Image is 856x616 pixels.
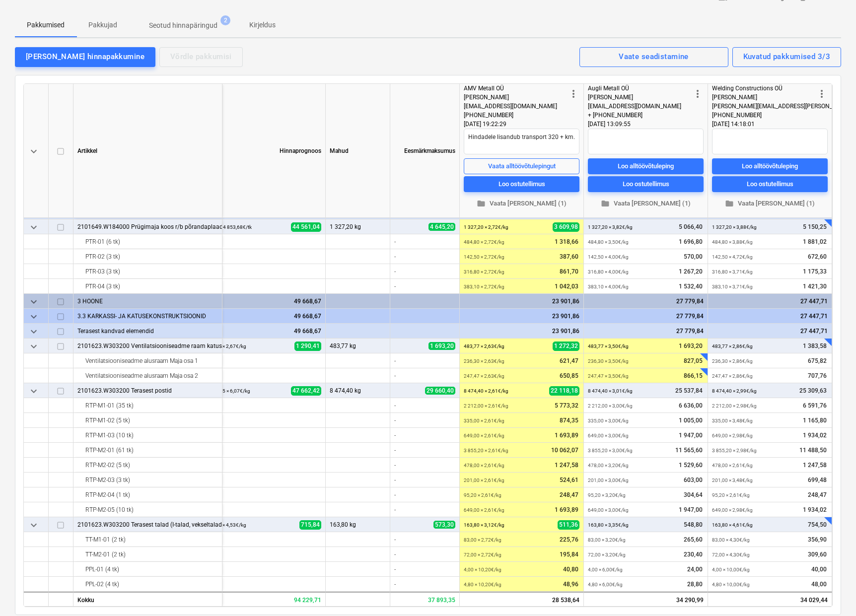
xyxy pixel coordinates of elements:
[568,88,579,100] span: more_vert
[588,492,626,498] small: 95,20 × 3,20€ / kg
[712,111,816,120] div: [PHONE_NUMBER]
[77,353,218,368] div: Ventilatsiooniseadme alusraam Maja osa 1
[294,341,321,350] span: 1 290,41
[584,591,708,606] div: 34 290,99
[712,478,753,483] small: 201,00 × 3,48€ / kg
[326,517,390,532] div: 163,80 kg
[807,371,828,380] span: 707,76
[588,196,704,211] button: Vaata [PERSON_NAME] (1)
[712,537,750,543] small: 83,00 × 4,30€ / kg
[559,356,579,365] span: 621,47
[619,50,689,63] div: Vaate seadistamine
[601,199,610,208] span: folder
[712,93,816,102] div: [PERSON_NAME]
[674,386,704,395] span: 25 537,84
[623,178,669,190] div: Loo ostutellimus
[77,309,218,323] div: 3.3 KARKASSI- JA KATUSEKONSTRUKTSIOONID
[464,196,579,211] button: Vaata [PERSON_NAME] (1)
[712,343,753,349] small: 483,77 × 2,86€ / kg
[464,103,557,110] span: [EMAIL_ADDRESS][DOMAIN_NAME]
[550,446,579,454] span: 10 062,07
[390,562,460,577] div: -
[291,386,321,395] span: 47 662,42
[683,371,704,380] span: 866,15
[678,222,704,231] span: 5 066,40
[77,547,218,562] div: TT-M2-01 (2 tk)
[678,237,704,246] span: 1 696,80
[390,368,460,383] div: -
[712,224,757,230] small: 1 327,20 × 3,88€ / kg
[588,478,629,483] small: 201,00 × 3,00€ / kg
[206,224,252,230] small: 3,00 × 14 853,68€ / tk
[428,342,455,350] span: 1 693,20
[678,416,704,424] span: 1 005,00
[802,267,828,275] span: 1 175,33
[77,249,218,264] div: PTR-02 (3 tk)
[460,591,584,606] div: 28 538,64
[206,343,246,349] small: 483,77 × 2,67€ / kg
[708,591,832,606] div: 34 029,44
[712,254,753,260] small: 142,50 × 4,72€ / kg
[712,239,753,245] small: 484,80 × 3,88€ / kg
[554,461,579,469] span: 1 247,58
[464,403,508,409] small: 2 212,00 × 2,61€ / kg
[488,160,556,172] div: Vaata alltöövõtulepingut
[28,145,40,157] span: keyboard_arrow_down
[678,431,704,439] span: 1 947,00
[206,309,321,324] div: 49 668,67
[559,267,579,275] span: 861,70
[562,580,579,588] span: 48,96
[554,237,579,246] span: 1 318,66
[588,269,629,274] small: 316,80 × 4,00€ / kg
[588,158,704,174] button: Loo alltöövõtuleping
[559,416,579,424] span: 874,35
[73,591,222,606] div: Kokku
[588,309,704,324] div: 27 779,84
[28,295,40,307] span: keyboard_arrow_down
[683,356,704,365] span: 827,05
[683,520,704,529] span: 548,80
[712,582,750,587] small: 4,80 × 10,00€ / kg
[554,431,579,439] span: 1 693,89
[425,387,455,395] span: 29 660,40
[725,199,734,208] span: folder
[588,93,692,102] div: [PERSON_NAME]
[686,580,704,588] span: 28,80
[678,461,704,469] span: 1 529,60
[588,567,623,572] small: 4,00 × 6,00€ / kg
[802,431,828,439] span: 1 934,02
[464,269,504,274] small: 316,80 × 2,72€ / kg
[712,284,753,289] small: 383,10 × 3,71€ / kg
[464,176,579,192] button: Loo ostutellimus
[807,356,828,365] span: 675,82
[464,492,501,498] small: 95,20 × 2,61€ / kg
[464,433,504,438] small: 649,00 × 2,61€ / kg
[149,20,217,31] p: Seotud hinnapäringud
[299,520,321,529] span: 715,84
[28,206,40,218] span: keyboard_arrow_down
[559,535,579,544] span: 225,76
[28,310,40,322] span: keyboard_arrow_down
[464,388,508,394] small: 8 474,40 × 2,61€ / kg
[27,20,65,30] p: Pakkumised
[390,532,460,547] div: -
[712,507,753,513] small: 649,00 × 2,98€ / kg
[588,284,629,289] small: 383,10 × 4,00€ / kg
[686,565,704,573] span: 24,00
[559,252,579,261] span: 387,60
[77,324,218,338] div: Terasest kandvad elemendid
[588,254,629,260] small: 142,50 × 4,00€ / kg
[807,252,828,261] span: 672,60
[588,418,629,423] small: 335,00 × 3,00€ / kg
[202,591,326,606] div: 94 229,71
[678,342,704,350] span: 1 693,20
[588,582,623,587] small: 4,80 × 6,00€ / kg
[683,490,704,499] span: 304,64
[464,158,579,174] button: Vaata alltöövõtulepingut
[77,279,218,294] div: PTR-04 (3 tk)
[588,324,704,339] div: 27 779,84
[588,552,626,557] small: 72,00 × 3,20€ / kg
[588,388,633,394] small: 8 474,40 × 3,01€ / kg
[712,84,816,93] div: Welding Constructions OÜ
[464,309,579,324] div: 23 901,86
